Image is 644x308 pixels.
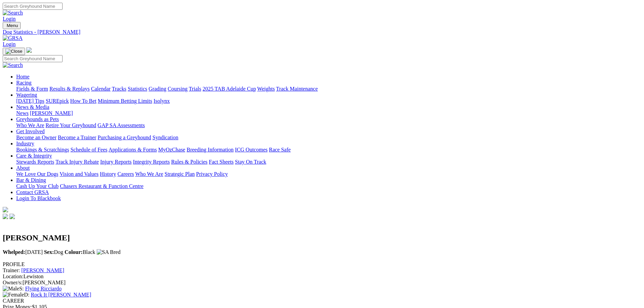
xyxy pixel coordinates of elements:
span: Black [65,249,95,255]
span: Menu [7,23,18,28]
span: Location: [3,274,23,279]
a: Breeding Information [187,147,234,152]
img: Search [3,62,23,68]
a: Strategic Plan [165,171,195,177]
a: Rock It [PERSON_NAME] [31,292,91,298]
img: SA Bred [97,249,121,255]
a: SUREpick [46,98,69,104]
a: Rules & Policies [171,159,208,165]
a: Become an Owner [16,135,56,140]
a: Home [16,74,29,79]
div: Lewiston [3,274,641,280]
button: Toggle navigation [3,22,21,29]
img: Search [3,10,23,16]
a: How To Bet [70,98,97,104]
img: Male [3,286,19,292]
div: Bar & Dining [16,183,641,189]
a: Care & Integrity [16,153,52,159]
a: Vision and Values [59,171,98,177]
a: Industry [16,141,34,146]
a: Contact GRSA [16,189,49,195]
a: MyOzChase [158,147,185,152]
a: Who We Are [135,171,163,177]
a: Greyhounds as Pets [16,116,59,122]
a: Trials [189,86,201,92]
button: Toggle navigation [3,48,25,55]
a: Dog Statistics - [PERSON_NAME] [3,29,641,35]
a: [PERSON_NAME] [21,267,64,273]
div: Wagering [16,98,641,104]
a: Tracks [112,86,126,92]
a: Who We Are [16,122,44,128]
span: [DATE] [3,249,43,255]
a: Coursing [168,86,188,92]
div: Greyhounds as Pets [16,122,641,128]
a: News [16,110,28,116]
a: Integrity Reports [133,159,170,165]
a: Bar & Dining [16,177,46,183]
div: [PERSON_NAME] [3,280,641,286]
a: Login To Blackbook [16,195,61,201]
img: logo-grsa-white.png [3,207,8,212]
b: Whelped: [3,249,25,255]
a: About [16,165,30,171]
a: Calendar [91,86,111,92]
img: Close [5,49,22,54]
span: Trainer: [3,267,20,273]
b: Colour: [65,249,82,255]
a: Chasers Restaurant & Function Centre [60,183,143,189]
a: Fields & Form [16,86,48,92]
span: Dog [44,249,63,255]
a: Become a Trainer [58,135,96,140]
div: Industry [16,147,641,153]
input: Search [3,55,63,62]
a: Applications & Forms [109,147,157,152]
a: Stewards Reports [16,159,54,165]
a: Race Safe [269,147,290,152]
a: Track Injury Rebate [55,159,99,165]
a: Purchasing a Greyhound [98,135,151,140]
a: Results & Replays [49,86,90,92]
div: CAREER [3,298,641,304]
a: Weights [257,86,275,92]
img: twitter.svg [9,214,15,219]
a: Statistics [128,86,147,92]
a: Racing [16,80,31,86]
img: facebook.svg [3,214,8,219]
a: Login [3,41,16,47]
a: News & Media [16,104,49,110]
a: Injury Reports [100,159,132,165]
a: Get Involved [16,128,45,134]
a: History [100,171,116,177]
a: 2025 TAB Adelaide Cup [202,86,256,92]
a: Bookings & Scratchings [16,147,69,152]
img: Female [3,292,24,298]
a: Cash Up Your Club [16,183,58,189]
span: S: [3,286,24,291]
a: Stay On Track [235,159,266,165]
img: GRSA [3,35,23,41]
a: Isolynx [153,98,170,104]
a: Flying Ricciardo [25,286,62,291]
a: Wagering [16,92,37,98]
a: Careers [117,171,134,177]
img: logo-grsa-white.png [26,47,32,53]
a: ICG Outcomes [235,147,267,152]
a: Track Maintenance [276,86,318,92]
h2: [PERSON_NAME] [3,233,641,242]
a: Privacy Policy [196,171,228,177]
a: Syndication [152,135,178,140]
a: Grading [149,86,166,92]
a: Login [3,16,16,22]
a: We Love Our Dogs [16,171,58,177]
div: PROFILE [3,261,641,267]
span: Owner/s: [3,280,23,285]
span: D: [3,292,29,298]
a: Schedule of Fees [70,147,107,152]
div: Care & Integrity [16,159,641,165]
a: [PERSON_NAME] [30,110,73,116]
b: Sex: [44,249,54,255]
div: Get Involved [16,135,641,141]
div: News & Media [16,110,641,116]
a: [DATE] Tips [16,98,44,104]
